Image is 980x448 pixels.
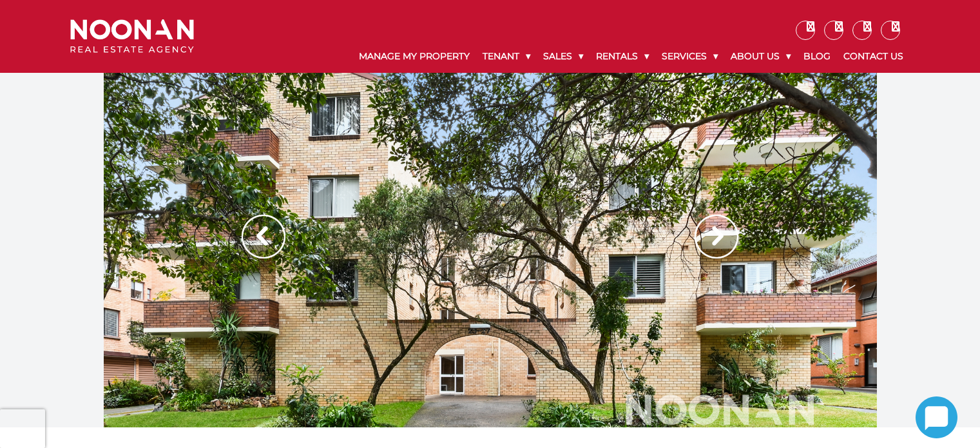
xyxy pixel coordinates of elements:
[242,215,285,258] img: Arrow slider
[655,40,724,73] a: Services
[70,19,194,54] img: Noonan Real Estate Agency
[537,40,590,73] a: Sales
[837,40,910,73] a: Contact Us
[724,40,797,73] a: About Us
[797,40,837,73] a: Blog
[476,40,537,73] a: Tenant
[590,40,655,73] a: Rentals
[352,40,476,73] a: Manage My Property
[695,215,738,258] img: Arrow slider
